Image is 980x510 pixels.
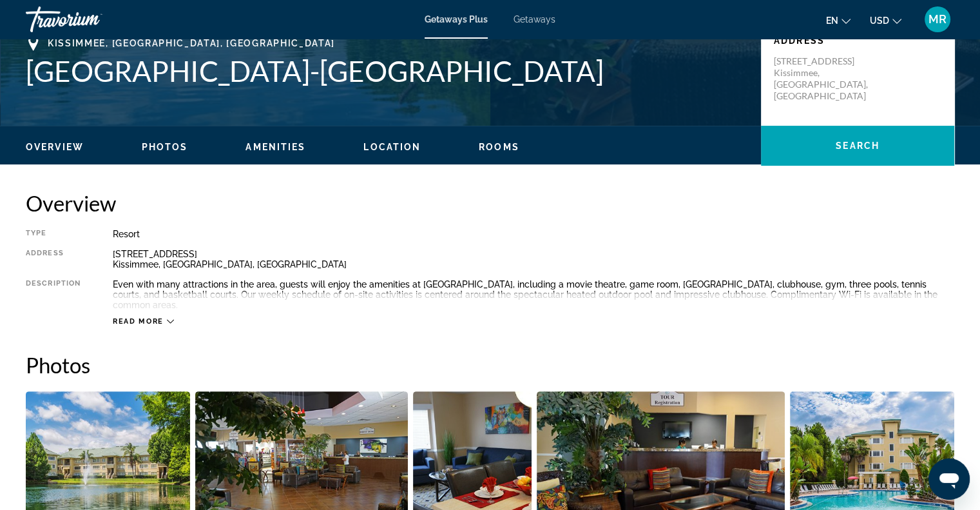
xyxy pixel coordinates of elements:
[26,352,954,378] h2: Photos
[113,317,174,326] button: Read more
[113,317,164,326] span: Read more
[48,38,335,48] span: Kissimmee, [GEOGRAPHIC_DATA], [GEOGRAPHIC_DATA]
[113,279,954,310] div: Even with many attractions in the area, guests will enjoy the amenities at [GEOGRAPHIC_DATA], inc...
[26,141,84,153] button: Overview
[826,11,850,30] button: Change language
[113,249,954,270] div: [STREET_ADDRESS] Kissimmee, [GEOGRAPHIC_DATA], [GEOGRAPHIC_DATA]
[26,3,155,36] a: Travorium
[928,13,946,26] span: MR
[113,229,954,239] div: Resort
[479,141,519,153] button: Rooms
[363,142,421,152] span: Location
[26,249,81,270] div: Address
[26,54,748,88] h1: [GEOGRAPHIC_DATA]-[GEOGRAPHIC_DATA]
[928,458,970,500] iframe: Button to launch messaging window
[774,55,877,102] p: [STREET_ADDRESS] Kissimmee, [GEOGRAPHIC_DATA], [GEOGRAPHIC_DATA]
[425,14,488,25] a: Getaways Plus
[26,190,954,216] h2: Overview
[479,142,519,152] span: Rooms
[774,35,941,46] p: Address
[826,15,838,26] span: en
[245,141,305,153] button: Amenities
[26,229,81,239] div: Type
[26,142,84,152] span: Overview
[836,141,879,151] span: Search
[142,141,188,153] button: Photos
[514,14,555,25] a: Getaways
[921,6,954,33] button: User Menu
[761,126,954,166] button: Search
[870,11,901,30] button: Change currency
[142,142,188,152] span: Photos
[363,141,421,153] button: Location
[870,15,889,26] span: USD
[245,142,305,152] span: Amenities
[26,279,81,310] div: Description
